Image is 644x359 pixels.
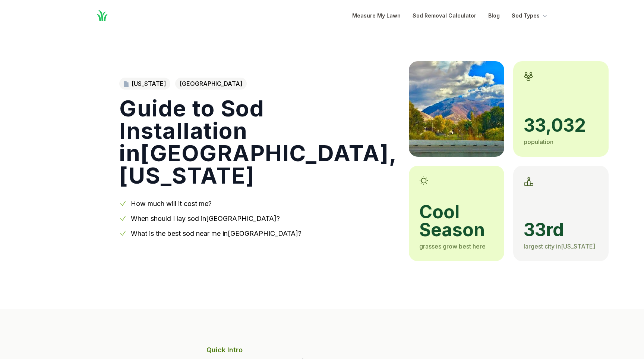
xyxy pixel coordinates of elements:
img: Utah state outline [124,81,129,87]
img: A picture of Kaysville [409,61,504,157]
a: Measure My Lawn [352,11,401,20]
p: Quick Intro [206,345,438,355]
a: What is the best sod near me in[GEOGRAPHIC_DATA]? [131,230,302,237]
span: population [524,138,553,146]
span: [GEOGRAPHIC_DATA] [175,78,247,90]
span: cool season [419,203,494,239]
span: grasses grow best here [419,243,486,250]
span: 33,032 [524,116,598,134]
span: 33rd [524,221,598,239]
a: Blog [488,11,500,20]
a: [US_STATE] [119,78,170,90]
a: When should I lay sod in[GEOGRAPHIC_DATA]? [131,215,280,222]
a: Sod Removal Calculator [413,11,476,20]
h1: Guide to Sod Installation in [GEOGRAPHIC_DATA] , [US_STATE] [119,97,397,187]
button: Sod Types [512,11,549,20]
a: How much will it cost me? [131,200,212,207]
span: largest city in [US_STATE] [524,243,595,250]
